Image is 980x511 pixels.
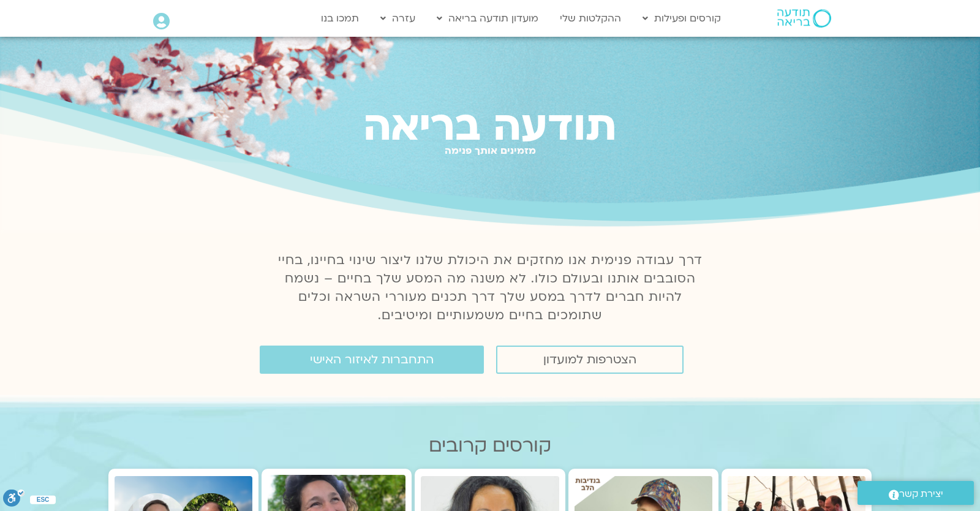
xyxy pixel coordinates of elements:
h2: קורסים קרובים [108,435,872,456]
img: תודעה בריאה [777,9,831,28]
span: יצירת קשר [899,486,943,502]
span: התחברות לאיזור האישי [310,353,434,366]
a: קורסים ופעילות [636,7,727,30]
a: ההקלטות שלי [554,7,627,30]
a: מועדון תודעה בריאה [431,7,545,30]
a: תמכו בנו [315,7,365,30]
p: דרך עבודה פנימית אנו מחזקים את היכולת שלנו ליצור שינוי בחיינו, בחיי הסובבים אותנו ובעולם כולו. לא... [271,251,709,325]
a: עזרה [374,7,421,30]
a: התחברות לאיזור האישי [260,346,484,374]
a: הצטרפות למועדון [496,346,684,374]
span: הצטרפות למועדון [543,353,636,366]
a: יצירת קשר [858,481,974,505]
